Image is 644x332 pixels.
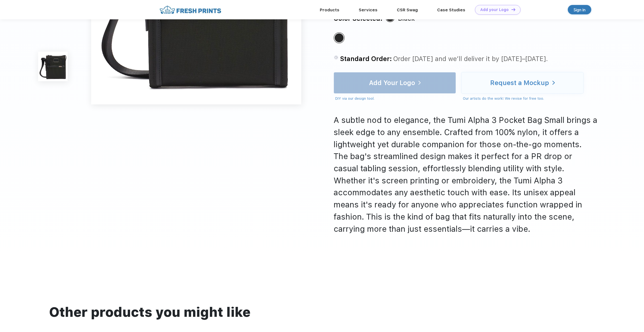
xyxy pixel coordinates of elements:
img: white arrow [552,81,555,85]
a: Products [320,7,339,12]
div: Sign in [574,7,585,13]
span: Standard Order: [340,55,392,63]
div: Our artists do the work! We revise for free too. [463,96,584,101]
img: standard order [334,55,339,60]
div: Other products you might like [49,302,595,322]
a: Sign in [568,5,591,14]
img: func=resize&h=100 [38,52,68,81]
div: Black [335,33,344,42]
span: Order [DATE] and we’ll deliver it by [DATE]–[DATE]. [393,55,548,63]
div: A subtle nod to elegance, the Tumi Alpha 3 Pocket Bag Small brings a sleek edge to any ensemble. ... [334,114,598,235]
div: Add your Logo [480,7,509,12]
img: fo%20logo%202.webp [158,5,223,15]
img: DT [511,8,515,11]
div: Request a Mockup [490,80,549,86]
div: DIY via our design tool. [335,96,456,101]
